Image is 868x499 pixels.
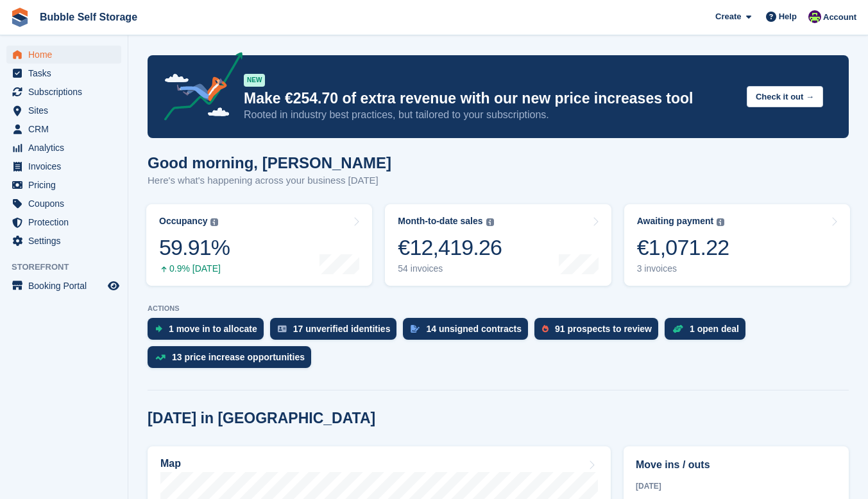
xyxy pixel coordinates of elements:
img: deal-1b604bf984904fb50ccaf53a9ad4b4a5d6e5aea283cecdc64d6e3604feb123c2.svg [672,324,683,333]
a: Bubble Self Storage [35,6,142,28]
div: 59.91% [159,234,230,261]
img: move_ins_to_allocate_icon-fdf77a2bb77ea45bf5b3d319d69a93e2d87916cf1d5bf7949dd705db3b84f3ca.svg [155,325,162,333]
img: Tom Gilmore [808,10,821,23]
p: Here's what's happening across your business [DATE] [148,173,391,188]
a: menu [6,101,121,119]
div: Occupancy [159,216,207,227]
div: Month-to-date sales [398,216,482,227]
a: menu [6,83,121,101]
div: 1 move in to allocate [169,324,257,334]
span: Protection [28,213,105,231]
span: Pricing [28,176,105,194]
img: icon-info-grey-7440780725fd019a000dd9b08b2336e03edf1995a4989e88bcd33f0948082b44.svg [717,218,724,226]
a: 1 open deal [665,318,752,346]
a: Awaiting payment €1,071.22 3 invoices [624,204,850,286]
div: 13 price increase opportunities [172,352,305,362]
span: Booking Portal [28,277,105,295]
div: 14 unsigned contracts [426,324,522,334]
span: Subscriptions [28,83,105,101]
span: Create [715,10,741,23]
span: Tasks [28,64,105,82]
a: menu [6,64,121,82]
p: Make €254.70 of extra revenue with our new price increases tool [244,89,736,108]
span: CRM [28,120,105,138]
a: menu [6,195,121,213]
a: menu [6,139,121,157]
span: Invoices [28,157,105,175]
span: Home [28,46,105,64]
span: Sites [28,101,105,119]
div: 17 unverified identities [293,324,391,334]
a: menu [6,46,121,64]
span: Help [779,10,797,23]
button: Check it out → [747,86,823,107]
span: Settings [28,232,105,250]
img: contract_signature_icon-13c848040528278c33f63329250d36e43548de30e8caae1d1a13099fd9432cc5.svg [411,325,420,333]
p: Rooted in industry best practices, but tailored to your subscriptions. [244,108,736,122]
a: Preview store [106,278,121,293]
span: Analytics [28,139,105,157]
span: Coupons [28,195,105,213]
div: 54 invoices [398,263,502,274]
a: 91 prospects to review [534,318,665,346]
img: price_increase_opportunities-93ffe204e8149a01c8c9dc8f82e8f89637d9d84a8eef4429ea346261dce0b2c0.svg [155,355,166,360]
p: ACTIONS [148,304,849,313]
img: icon-info-grey-7440780725fd019a000dd9b08b2336e03edf1995a4989e88bcd33f0948082b44.svg [210,218,218,226]
a: Occupancy 59.91% 0.9% [DATE] [146,204,372,286]
div: €12,419.26 [398,234,502,261]
h2: Move ins / outs [636,457,837,473]
div: [DATE] [636,480,837,492]
h2: Map [160,458,181,469]
a: menu [6,232,121,250]
div: 1 open deal [690,324,739,334]
h1: Good morning, [PERSON_NAME] [148,154,391,171]
img: stora-icon-8386f47178a22dfd0bd8f6a31ec36ba5ce8667c1dd55bd0f319d3a0aa187defe.svg [10,8,30,27]
a: menu [6,176,121,194]
a: menu [6,120,121,138]
div: 0.9% [DATE] [159,263,230,274]
img: price-adjustments-announcement-icon-8257ccfd72463d97f412b2fc003d46551f7dbcb40ab6d574587a9cd5c0d94... [153,52,243,125]
a: 13 price increase opportunities [148,346,318,374]
img: icon-info-grey-7440780725fd019a000dd9b08b2336e03edf1995a4989e88bcd33f0948082b44.svg [486,218,494,226]
img: prospect-51fa495bee0391a8d652442698ab0144808aea92771e9ea1ae160a38d050c398.svg [542,325,549,333]
a: menu [6,277,121,295]
div: 91 prospects to review [555,324,652,334]
a: 14 unsigned contracts [403,318,534,346]
img: verify_identity-adf6edd0f0f0b5bbfe63781bf79b02c33cf7c696d77639b501bdc392416b5a36.svg [278,325,287,333]
div: 3 invoices [637,263,729,274]
a: menu [6,157,121,175]
a: 17 unverified identities [270,318,404,346]
div: €1,071.22 [637,234,729,261]
h2: [DATE] in [GEOGRAPHIC_DATA] [148,410,375,427]
a: menu [6,213,121,231]
a: Month-to-date sales €12,419.26 54 invoices [385,204,611,286]
span: Storefront [12,261,128,274]
div: Awaiting payment [637,216,714,227]
span: Account [823,11,856,24]
a: 1 move in to allocate [148,318,270,346]
div: NEW [244,74,265,87]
